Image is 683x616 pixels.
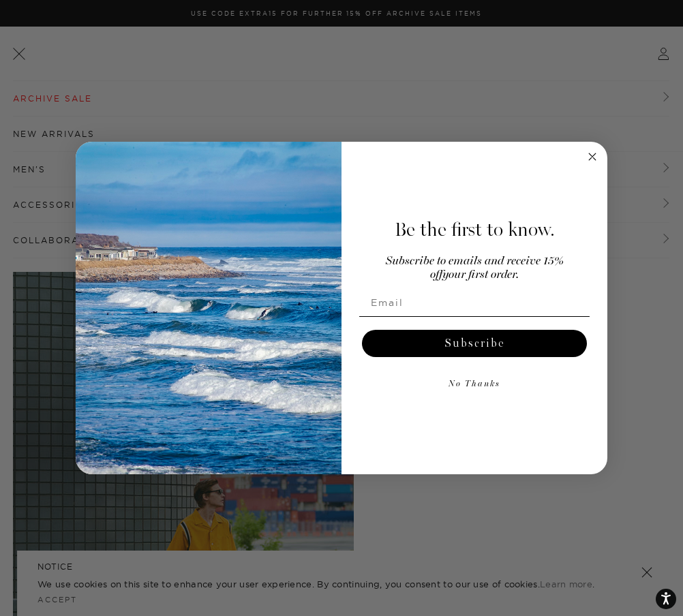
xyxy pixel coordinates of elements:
span: off [430,269,442,281]
button: Close dialog [584,149,601,165]
span: your first order. [442,269,519,281]
button: Subscribe [362,330,587,357]
input: Email [359,289,590,316]
img: underline [359,316,590,317]
span: Be the first to know. [395,218,555,241]
span: Subscribe to emails and receive 15% [386,256,564,267]
img: 125c788d-000d-4f3e-b05a-1b92b2a23ec9.jpeg [76,142,341,474]
button: No Thanks [359,371,590,398]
